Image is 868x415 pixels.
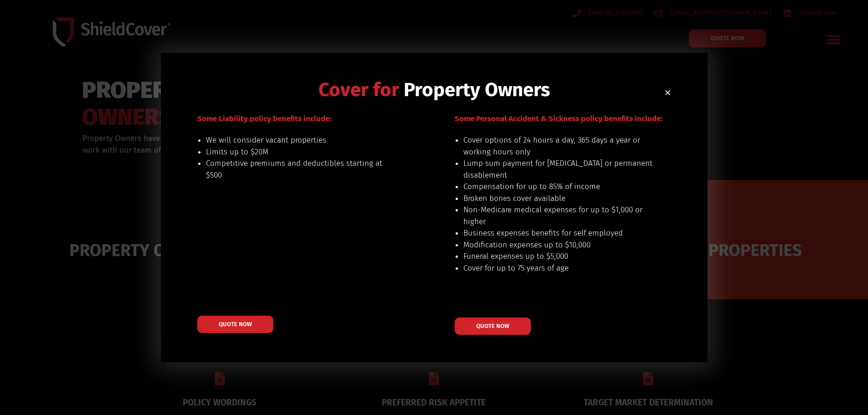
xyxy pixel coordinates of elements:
[476,323,509,329] span: QUOTE NOW
[463,134,653,158] li: Cover options of 24 hours a day, 365 days a year or working hours only
[463,227,653,239] li: Business expenses benefits for self employed
[197,316,273,333] a: QUOTE NOW
[664,89,671,96] a: Close
[206,158,396,181] li: Competitive premiums and deductibles starting at $500
[463,262,653,274] li: Cover for up to 75 years of age
[463,158,653,181] li: Lump sum payment for [MEDICAL_DATA] or permanent disablement
[219,321,252,327] span: QUOTE NOW
[463,251,653,262] li: Funeral expenses up to $5,000
[318,78,399,101] span: Cover for
[463,239,653,251] li: Modification expenses up to $10,000
[404,78,550,101] span: Property Owners
[463,193,653,205] li: Broken bones cover available
[206,146,396,158] li: Limits up to $20M
[463,204,653,227] li: Non-Medicare medical expenses for up to $1,000 or higher
[197,114,331,123] span: Some Liability policy benefits include:
[455,114,663,123] span: Some Personal Accident & Sickness policy benefits include:
[463,181,653,193] li: Compensation for up to 85% of income
[206,134,396,146] li: We will consider vacant properties
[455,318,531,335] a: QUOTE NOW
